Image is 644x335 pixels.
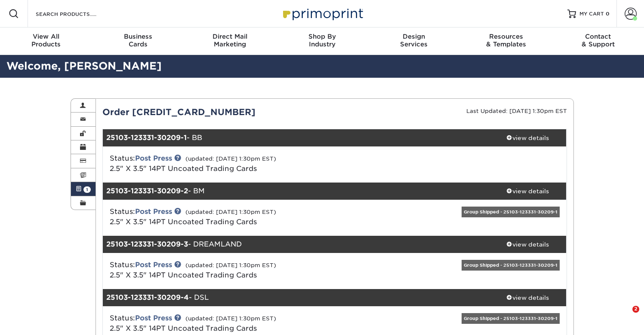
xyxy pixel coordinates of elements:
span: 0 [606,11,610,17]
a: view details [489,129,567,146]
span: MY CART [579,10,604,18]
strong: 25103-123331-30209-4 [106,293,189,301]
a: 1 [71,182,96,196]
small: (updated: [DATE] 1:30pm EST) [185,155,276,162]
div: - BM [103,183,489,200]
a: view details [489,289,567,306]
div: Group Shipped - 25103-123331-30209-1 [462,313,560,324]
div: Order [CREDIT_CARD_NUMBER] [96,106,335,119]
span: 2 [632,306,639,313]
a: view details [489,236,567,253]
div: - BB [103,129,489,146]
input: SEARCH PRODUCTS..... [35,9,119,19]
a: Contact& Support [552,27,644,55]
div: Status: [103,207,412,227]
span: Direct Mail [184,33,276,40]
div: Cards [92,33,184,48]
div: Group Shipped - 25103-123331-30209-1 [462,260,560,271]
div: Status: [103,153,412,174]
div: view details [489,187,567,195]
span: Design [368,33,460,40]
strong: 25103-123331-30209-1 [106,134,187,142]
span: Shop By [276,33,368,40]
div: & Templates [460,33,552,48]
div: view details [489,134,567,142]
a: 2.5" X 3.5" 14PT Uncoated Trading Cards [110,271,257,279]
small: Last Updated: [DATE] 1:30pm EST [466,108,567,114]
div: Status: [103,260,412,280]
a: 2.5" X 3.5" 14PT Uncoated Trading Cards [110,164,257,173]
a: 2.5" X 3.5" 14PT Uncoated Trading Cards [110,324,257,332]
small: (updated: [DATE] 1:30pm EST) [185,209,276,215]
span: Contact [552,33,644,40]
a: view details [489,183,567,200]
strong: 25103-123331-30209-2 [106,187,188,195]
img: Primoprint [279,4,365,23]
a: Post Press [135,207,172,216]
a: Post Press [135,261,172,269]
div: - DSL [103,289,489,306]
a: Direct MailMarketing [184,27,276,55]
div: Marketing [184,33,276,48]
div: Services [368,33,460,48]
span: Business [92,33,184,40]
span: Resources [460,33,552,40]
a: Post Press [135,154,172,162]
iframe: Intercom live chat [615,306,635,326]
a: Resources& Templates [460,27,552,55]
a: 2.5" X 3.5" 14PT Uncoated Trading Cards [110,218,257,226]
a: DesignServices [368,27,460,55]
div: Status: [103,313,412,334]
a: Post Press [135,314,172,322]
strong: 25103-123331-30209-3 [106,240,188,248]
a: Shop ByIndustry [276,27,368,55]
small: (updated: [DATE] 1:30pm EST) [185,315,276,322]
div: Group Shipped - 25103-123331-30209-1 [462,207,560,217]
div: - DREAMLAND [103,236,489,253]
div: view details [489,240,567,249]
div: view details [489,293,567,302]
div: & Support [552,33,644,48]
div: Industry [276,33,368,48]
a: BusinessCards [92,27,184,55]
span: 1 [83,186,91,193]
small: (updated: [DATE] 1:30pm EST) [185,262,276,268]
